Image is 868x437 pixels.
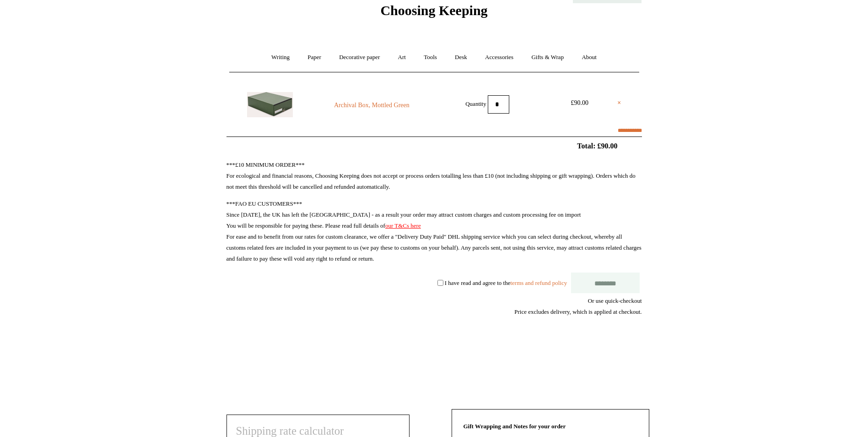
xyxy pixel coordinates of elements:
iframe: PayPal-paypal [573,350,642,375]
a: Paper [299,45,329,70]
img: Archival Box, Mottled Green [247,92,293,117]
p: ***FAO EU CUSTOMERS*** Since [DATE], the UK has left the [GEOGRAPHIC_DATA] - as a result your ord... [226,198,642,264]
label: Quantity [465,100,486,107]
h2: Total: £90.00 [205,142,663,150]
a: Gifts & Wrap [523,45,572,70]
a: Tools [415,45,445,70]
label: I have read and agree to the [445,279,567,286]
p: ***£10 MINIMUM ORDER*** For ecological and financial reasons, Choosing Keeping does not accept or... [226,159,642,192]
a: terms and refund policy [510,279,567,286]
a: About [573,45,605,70]
a: Decorative paper [331,45,388,70]
div: Or use quick-checkout [226,295,642,317]
a: Desk [447,45,475,70]
a: our T&Cs here [385,222,421,229]
a: Choosing Keeping [380,10,487,16]
span: Choosing Keeping [380,3,487,18]
a: Art [390,45,414,70]
div: Price excludes delivery, which is applied at checkout. [226,306,642,317]
a: Archival Box, Mottled Green [309,100,434,111]
div: £90.00 [559,98,600,109]
a: Writing [263,45,298,70]
a: × [617,98,621,109]
strong: Gift Wrapping and Notes for your order [464,423,566,430]
a: Accessories [477,45,522,70]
